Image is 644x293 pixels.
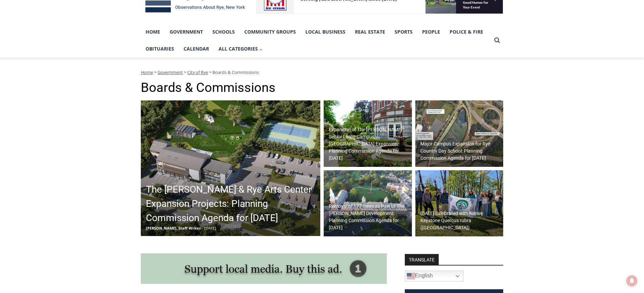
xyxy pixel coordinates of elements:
a: Sports [390,23,417,40]
a: Government [165,23,208,40]
a: Community Groups [240,23,301,40]
span: [PERSON_NAME], Staff Writer [146,226,201,231]
img: s_800_809a2aa2-bb6e-4add-8b5e-749ad0704c34.jpeg [164,0,205,31]
span: [DATE] [204,226,216,231]
div: Apply Now <> summer and RHS senior internships available [171,0,321,66]
img: en [407,272,415,280]
h1: Boards & Commissions [141,80,503,96]
a: Real Estate [350,23,390,40]
a: Schools [208,23,240,40]
a: Police & Fire [445,23,488,40]
span: Boards & Commissions [212,69,259,75]
nav: Breadcrumbs [141,69,503,76]
a: Calendar [179,40,214,57]
img: support local media, buy this ad [141,253,387,284]
div: Serving [GEOGRAPHIC_DATA] Since [DATE] [44,12,168,19]
a: English [405,271,463,281]
a: People [417,23,445,40]
a: Home [141,23,165,40]
span: > [209,69,211,75]
img: (PHOTO: Large expansion of senior living facilities including removal of 177 or 17% of the 1,021 ... [324,170,412,237]
button: Child menu of All Categories [214,40,267,57]
h2: Expansion of The [PERSON_NAME] Senior Living Campus, [GEOGRAPHIC_DATA] Expansion: Planning Commis... [329,126,410,162]
img: (PHOTO: Map shows the 8.971 acres the New York State Thruway Authority is selling to the private ... [415,100,504,167]
span: Open Tues. - Sun. [PHONE_NUMBER] [2,70,67,96]
span: Intern @ [DOMAIN_NAME] [177,67,315,83]
strong: TRANSLATE [405,254,439,265]
h4: Book [PERSON_NAME]'s Good Humor for Your Event [207,7,236,26]
a: Obituaries [141,40,179,57]
a: The [PERSON_NAME] & Rye Arts Center Expansion Projects: Planning Commission Agenda for [DATE] [PE... [141,100,320,236]
nav: Primary Navigation [141,23,491,58]
a: Major Campus Expansion for Rye Country Day School: Planning Commission Agenda for [DATE] [415,100,504,167]
a: Government [157,69,183,75]
h2: Removal of 177 Trees as Part of The [PERSON_NAME] Development: Planning Commission Agenda for [DATE] [329,203,410,231]
a: Book [PERSON_NAME]'s Good Humor for Your Event [202,2,245,31]
span: - [202,226,203,231]
img: (PHOTO: The City of Rye celebrated Arbor Day by a planting native keystone species Quercus rubra ... [415,170,504,237]
h2: The [PERSON_NAME] & Rye Arts Center Expansion Projects: Planning Commission Agenda for [DATE] [146,182,319,225]
a: Open Tues. - Sun. [PHONE_NUMBER] [0,68,68,84]
a: Local Business [301,23,350,40]
span: > [154,69,156,75]
div: "...watching a master [PERSON_NAME] chef prepare an omakase meal is fascinating dinner theater an... [70,42,96,81]
a: Intern @ [DOMAIN_NAME] [163,66,329,84]
img: (PHOTO: Under Items Pending Action at the June 10, 2025 Planning Commission meeting: Large expans... [324,100,412,167]
a: Home [141,69,153,75]
img: (PHOTO: The Rye Arts Center has developed a conceptual plan and renderings for the development of... [141,100,320,236]
a: Removal of 177 Trees as Part of The [PERSON_NAME] Development: Planning Commission Agenda for [DATE] [324,170,412,237]
button: View Search Form [491,34,503,46]
a: City of Rye [187,69,208,75]
h2: Major Campus Expansion for Rye Country Day School: Planning Commission Agenda for [DATE] [420,140,502,162]
span: > [184,69,186,75]
a: Expansion of The [PERSON_NAME] Senior Living Campus, [GEOGRAPHIC_DATA] Expansion: Planning Commis... [324,100,412,167]
h2: [DATE] Celebrated with Native Keystone Quercus rubra ([GEOGRAPHIC_DATA]) [420,210,502,231]
a: [DATE] Celebrated with Native Keystone Quercus rubra ([GEOGRAPHIC_DATA]) [415,170,504,237]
